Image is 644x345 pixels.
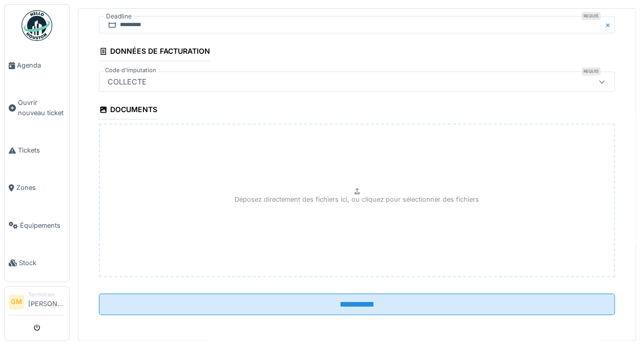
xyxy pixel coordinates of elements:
span: Agenda [17,60,65,70]
div: Documents [99,102,157,119]
a: Tickets [5,132,69,169]
span: Ouvrir nouveau ticket [18,98,65,117]
li: [PERSON_NAME] [28,291,65,313]
img: Badge_color-CXgf-gQk.svg [22,10,52,41]
a: Agenda [5,47,69,84]
a: Équipements [5,207,69,244]
span: Tickets [18,145,65,155]
label: Deadline [105,11,133,22]
div: COLLECTE [103,76,151,87]
li: GM [9,294,24,310]
label: Code d'imputation [103,66,158,75]
span: Équipements [20,221,65,230]
a: Ouvrir nouveau ticket [5,84,69,132]
span: Zones [16,183,65,192]
div: Requis [581,12,600,20]
a: GM Technicien[PERSON_NAME] [9,291,65,315]
span: Stock [19,258,65,268]
a: Stock [5,244,69,282]
div: Données de facturation [99,44,210,61]
a: Zones [5,169,69,206]
p: Déposez directement des fichiers ici, ou cliquez pour sélectionner des fichiers [235,195,479,204]
div: Requis [581,67,600,75]
button: Close [604,16,615,34]
div: Technicien [28,291,65,298]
